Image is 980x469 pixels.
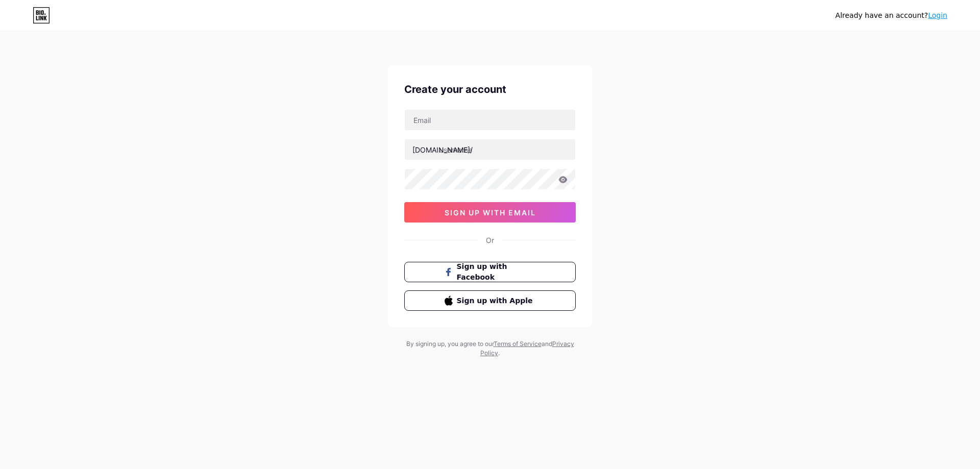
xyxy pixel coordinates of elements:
div: Already have an account? [836,10,947,21]
button: Sign up with Apple [404,290,576,311]
div: [DOMAIN_NAME]/ [412,144,473,155]
input: username [405,139,575,160]
button: Sign up with Facebook [404,262,576,282]
span: sign up with email [445,208,536,217]
div: Or [486,235,494,245]
div: By signing up, you agree to our and . [403,339,577,358]
span: Sign up with Facebook [457,261,536,283]
input: Email [405,110,575,130]
button: sign up with email [404,202,576,223]
a: Terms of Service [494,340,542,348]
span: Sign up with Apple [457,295,536,306]
a: Login [928,11,947,19]
div: Create your account [404,82,576,97]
